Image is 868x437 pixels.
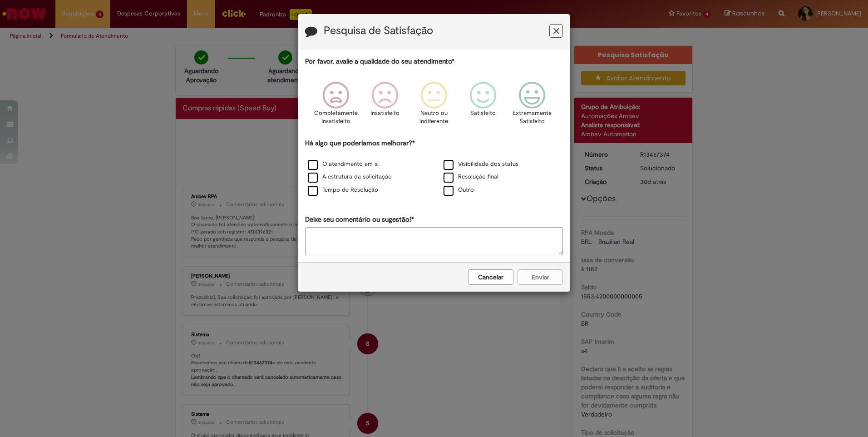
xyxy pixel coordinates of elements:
[312,75,359,137] div: Completamente Insatisfeito
[411,75,457,137] div: Neutro ou indiferente
[460,75,506,137] div: Satisfeito
[418,109,450,126] p: Neutro ou indiferente
[470,109,496,118] p: Satisfeito
[308,160,379,169] label: O atendimento em si
[305,57,454,66] label: Por favor, avalie a qualidade do seu atendimento*
[305,215,414,224] label: Deixe seu comentário ou sugestão!*
[324,25,433,37] label: Pesquisa de Satisfação
[468,269,513,285] button: Cancelar
[362,75,408,137] div: Insatisfeito
[444,186,474,194] label: Outro
[308,173,392,181] label: A estrutura da solicitação
[308,186,378,194] label: Tempo de Resolução
[305,139,563,197] div: Há algo que poderíamos melhorar?*
[513,109,552,126] p: Extremamente Satisfeito
[444,160,518,169] label: Visibilidade dos status
[314,109,358,126] p: Completamente Insatisfeito
[509,75,555,137] div: Extremamente Satisfeito
[370,109,399,118] p: Insatisfeito
[444,173,498,181] label: Resolução final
